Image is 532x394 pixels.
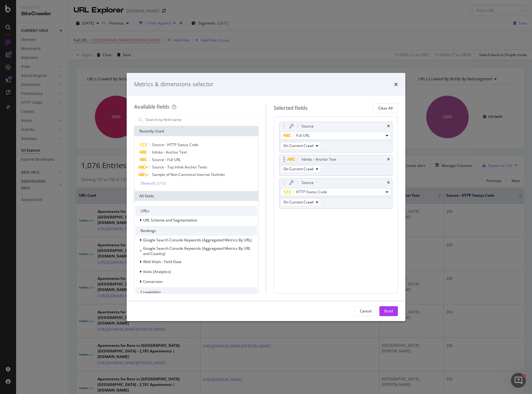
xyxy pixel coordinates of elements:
[136,246,257,256] div: This group is disabled
[281,199,321,206] button: On Current Crawl
[279,178,393,209] div: SourcetimesHTTP Status CodeOn Current Crawl
[302,180,314,186] div: Source
[143,217,197,223] span: URL Scheme and Segmentation
[373,103,398,113] button: Clear All
[283,199,313,205] span: On Current Crawl
[384,308,393,314] div: Build
[127,73,405,321] div: modal
[283,143,313,148] span: On Current Crawl
[281,132,391,139] button: Full URL
[152,157,181,162] span: Source - Full URL
[134,191,258,201] div: All fields
[136,206,257,216] div: URLs
[378,105,393,111] div: Clear All
[387,124,390,128] div: times
[143,246,251,256] span: Google Search Console Keywords (Aggregated Metrics By URL and Country)
[143,237,252,243] span: Google Search Console Keywords (Aggregated Metrics By URL)
[296,189,327,195] span: HTTP Status Code
[279,155,393,176] div: Inlinks - Anchor TexttimesOn Current Crawl
[134,80,213,88] div: Metrics & dimensions selector
[141,181,155,186] div: Show all
[279,122,393,152] div: SourcetimesFull URLOn Current Crawl
[145,115,257,124] input: Search by field name
[387,158,390,161] div: times
[143,279,163,284] span: Conversion
[387,181,390,185] div: times
[152,164,207,170] span: Source - Top Inlink Anchor Texts
[143,259,181,264] span: Web Vitals - Field Data
[379,306,398,316] button: Build
[152,142,198,147] span: Source - HTTP Status Code
[281,188,391,196] button: HTTP Status Code
[296,133,310,138] span: Full URL
[136,226,257,236] div: Rankings
[360,308,372,314] div: Cancel
[134,126,258,136] div: Recently Used
[511,373,526,388] iframe: Intercom live chat
[283,166,313,172] span: On Current Crawl
[394,80,398,88] div: times
[134,103,169,110] div: Available fields
[302,123,314,129] div: Source
[355,306,377,316] button: Cancel
[281,142,321,150] button: On Current Crawl
[136,287,257,297] div: Crawlability
[302,156,336,163] div: Inlinks - Anchor Text
[152,150,187,155] span: Inlinks - Anchor Text
[155,181,166,186] div: ( 5 / 10 )
[143,269,171,274] span: Visits (Analytics)
[152,172,225,177] span: Sample of Non-Canonical Internal Outlinks
[274,105,307,112] div: Selected fields
[281,165,321,173] button: On Current Crawl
